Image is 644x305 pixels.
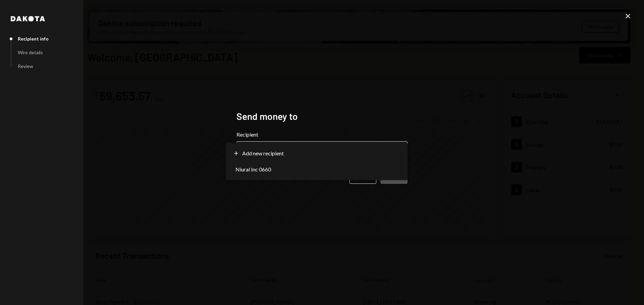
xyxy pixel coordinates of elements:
[236,131,408,139] label: Recipient
[18,36,49,42] div: Recipient info
[236,110,408,123] h2: Send money to
[242,149,284,157] span: Add new recipient
[235,165,271,173] span: Niural Inc 0660
[18,50,43,55] div: Wire details
[236,141,408,160] button: Recipient
[18,63,33,69] div: Review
